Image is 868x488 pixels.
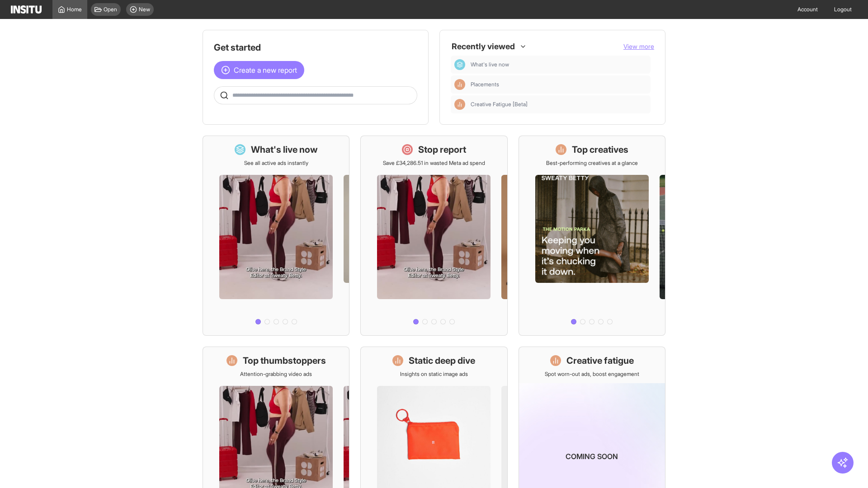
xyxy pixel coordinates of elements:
[572,143,628,156] h1: Top creatives
[546,160,638,167] p: Best-performing creatives at a glance
[471,81,499,88] span: Placements
[360,136,507,336] a: Stop reportSave £34,286.51 in wasted Meta ad spend
[418,143,466,156] h1: Stop report
[214,41,417,54] h1: Get started
[409,354,475,367] h1: Static deep dive
[243,354,326,367] h1: Top thumbstoppers
[104,6,117,13] span: Open
[11,5,42,14] img: Logo
[471,101,528,108] span: Creative Fatigue [Beta]
[471,61,509,68] span: What's live now
[454,59,465,70] div: Dashboard
[471,61,647,68] span: What's live now
[471,101,647,108] span: Creative Fatigue [Beta]
[454,79,465,90] div: Insights
[240,371,312,378] p: Attention-grabbing video ads
[623,42,654,51] button: View more
[67,6,82,13] span: Home
[519,136,665,336] a: Top creativesBest-performing creatives at a glance
[139,6,150,13] span: New
[383,160,485,167] p: Save £34,286.51 in wasted Meta ad spend
[251,143,318,156] h1: What's live now
[454,99,465,110] div: Insights
[244,160,308,167] p: See all active ads instantly
[214,61,304,79] button: Create a new report
[400,371,468,378] p: Insights on static image ads
[471,81,647,88] span: Placements
[234,65,297,75] span: Create a new report
[623,42,654,50] span: View more
[203,136,349,336] a: What's live nowSee all active ads instantly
